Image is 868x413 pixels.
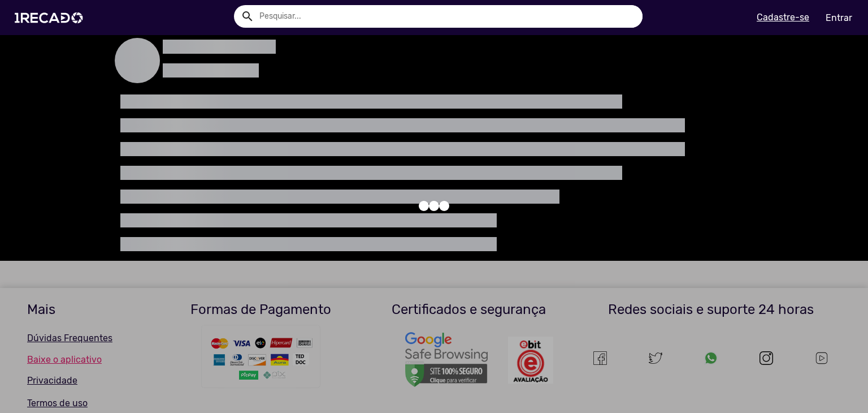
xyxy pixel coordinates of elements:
[251,5,643,28] input: Pesquisar...
[818,8,860,28] a: Entrar
[241,10,254,23] mat-icon: Example home icon
[237,6,257,25] button: Example home icon
[757,12,809,23] u: Cadastre-se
